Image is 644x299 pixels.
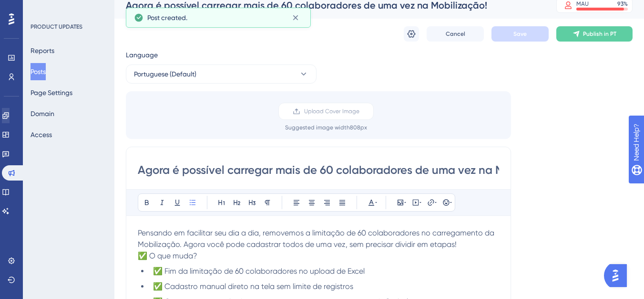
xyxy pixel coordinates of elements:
[31,126,52,143] button: Access
[134,68,196,80] span: Portuguese (Default)
[604,261,633,290] iframe: UserGuiding AI Assistant Launcher
[153,282,353,291] span: ✅ Cadastro manual direto na tela sem limite de registros
[22,2,60,14] span: Need Help?
[153,267,365,276] span: ✅ Fim da limitação de 60 colaboradores no upload de Excel
[31,105,54,122] button: Domain
[31,42,54,59] button: Reports
[31,63,46,80] button: Posts
[138,228,496,249] span: Pensando em facilitar seu dia a dia, removemos a limitação de 60 colaboradores no carregamento da...
[138,162,499,178] input: Post Title
[138,251,197,260] span: ✅ O que muda?
[126,49,158,61] span: Language
[285,124,367,131] div: Suggested image width 808 px
[126,64,317,84] button: Portuguese (Default)
[31,23,82,31] div: PRODUCT UPDATES
[583,30,616,38] span: Publish in PT
[491,26,549,42] button: Save
[427,26,484,42] button: Cancel
[304,107,359,115] span: Upload Cover Image
[446,30,465,38] span: Cancel
[31,84,72,101] button: Page Settings
[513,30,527,38] span: Save
[556,26,633,42] button: Publish in PT
[147,12,187,23] span: Post created.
